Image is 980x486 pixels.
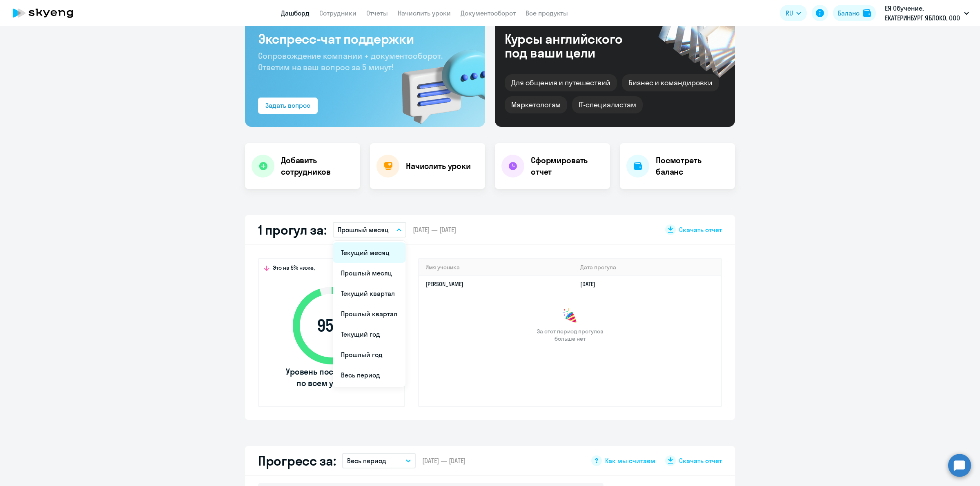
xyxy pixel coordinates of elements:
[622,74,719,91] div: Бизнес и командировки
[419,259,574,276] th: Имя ученика
[531,155,604,178] h4: Сформировать отчет
[605,456,655,465] span: Как мы считаем
[505,96,567,113] div: Маркетологам
[333,241,405,387] ul: RU
[281,9,310,17] a: Дашборд
[526,9,568,17] a: Все продукты
[656,155,728,178] h4: Посмотреть баланс
[885,3,961,23] p: ЕЯ Обучение, ЕКАТЕРИНБУРГ ЯБЛОКО, ООО
[258,453,336,469] h2: Прогресс за:
[406,160,471,172] h4: Начислить уроки
[413,225,456,234] span: [DATE] — [DATE]
[333,222,406,237] button: Прошлый месяц
[390,35,485,127] img: bg-img
[572,96,642,113] div: IT-специалистам
[265,100,310,110] div: Задать вопрос
[505,32,644,60] div: Курсы английского под ваши цели
[780,5,807,21] button: RU
[422,456,465,465] span: [DATE] — [DATE]
[342,453,416,468] button: Весь период
[580,280,602,288] a: [DATE]
[461,9,516,17] a: Документооборот
[679,225,722,234] span: Скачать отчет
[281,155,354,178] h4: Добавить сотрудников
[679,456,722,465] span: Скачать отчет
[258,98,318,114] button: Задать вопрос
[574,259,721,276] th: Дата прогула
[562,308,578,324] img: congrats
[505,74,617,91] div: Для общения и путешествий
[863,9,871,17] img: balance
[881,3,973,23] button: ЕЯ Обучение, ЕКАТЕРИНБУРГ ЯБЛОКО, ООО
[398,9,451,17] a: Начислить уроки
[258,31,472,47] h3: Экспресс-чат поддержки
[273,264,315,274] span: Это на 5% ниже,
[536,328,604,342] span: За этот период прогулов больше нет
[786,8,793,18] span: RU
[338,225,389,235] p: Прошлый месяц
[833,5,876,21] button: Балансbalance
[285,366,379,389] span: Уровень посещаемости по всем ученикам
[347,456,386,466] p: Весь период
[838,8,860,18] div: Баланс
[319,9,356,17] a: Сотрудники
[425,280,463,288] a: [PERSON_NAME]
[258,222,326,238] h2: 1 прогул за:
[366,9,388,17] a: Отчеты
[285,316,379,335] span: 95 %
[258,51,443,72] span: Сопровождение компании + документооборот. Ответим на ваш вопрос за 5 минут!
